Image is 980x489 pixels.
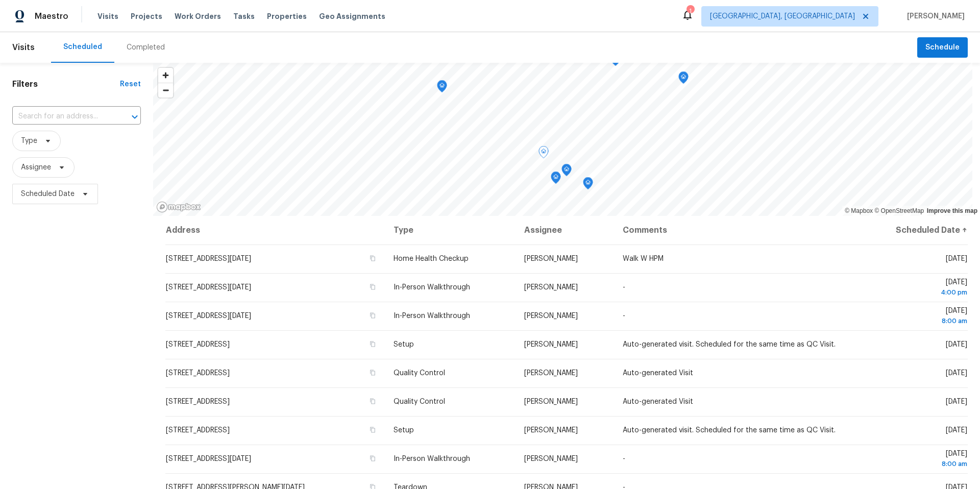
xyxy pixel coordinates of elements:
[903,11,965,21] span: [PERSON_NAME]
[319,11,385,21] span: Geo Assignments
[623,398,693,405] span: Auto-generated Visit
[394,312,470,320] span: In-Person Walkthrough
[687,6,694,16] div: 1
[623,427,836,434] span: Auto-generated visit. Scheduled for the same time as QC Visit.
[524,370,578,377] span: [PERSON_NAME]
[166,341,230,348] span: [STREET_ADDRESS]
[710,11,855,21] span: [GEOGRAPHIC_DATA], [GEOGRAPHIC_DATA]
[946,427,967,434] span: [DATE]
[925,41,960,54] span: Schedule
[128,110,142,124] button: Open
[394,255,469,262] span: Home Health Checkup
[131,11,162,21] span: Projects
[946,370,967,377] span: [DATE]
[12,109,112,125] input: Search for an address...
[153,63,972,216] canvas: Map
[524,398,578,405] span: [PERSON_NAME]
[97,11,118,21] span: Visits
[165,216,385,244] th: Address
[863,307,967,326] span: [DATE]
[21,136,37,146] span: Type
[368,397,377,406] button: Copy Address
[524,312,578,320] span: [PERSON_NAME]
[158,68,173,83] button: Zoom in
[524,255,578,262] span: [PERSON_NAME]
[437,80,447,96] div: Map marker
[845,207,873,214] a: Mapbox
[156,201,201,213] a: Mapbox homepage
[120,79,141,89] div: Reset
[524,427,578,434] span: [PERSON_NAME]
[158,83,173,97] span: Zoom out
[166,312,251,320] span: [STREET_ADDRESS][DATE]
[583,177,593,193] div: Map marker
[863,316,967,326] div: 8:00 am
[385,216,516,244] th: Type
[12,79,120,89] h1: Filters
[623,341,836,348] span: Auto-generated visit. Scheduled for the same time as QC Visit.
[368,425,377,434] button: Copy Address
[12,36,35,59] span: Visits
[524,341,578,348] span: [PERSON_NAME]
[127,42,165,53] div: Completed
[368,339,377,349] button: Copy Address
[623,312,625,320] span: -
[678,71,689,87] div: Map marker
[166,455,251,462] span: [STREET_ADDRESS][DATE]
[863,279,967,298] span: [DATE]
[863,450,967,469] span: [DATE]
[551,172,561,187] div: Map marker
[561,164,572,180] div: Map marker
[863,287,967,298] div: 4:00 pm
[524,284,578,291] span: [PERSON_NAME]
[946,255,967,262] span: [DATE]
[394,427,414,434] span: Setup
[623,455,625,462] span: -
[855,216,968,244] th: Scheduled Date ↑
[35,11,68,21] span: Maestro
[166,370,230,377] span: [STREET_ADDRESS]
[863,459,967,469] div: 8:00 am
[394,341,414,348] span: Setup
[166,427,230,434] span: [STREET_ADDRESS]
[516,216,615,244] th: Assignee
[368,254,377,263] button: Copy Address
[394,398,445,405] span: Quality Control
[394,370,445,377] span: Quality Control
[524,455,578,462] span: [PERSON_NAME]
[158,83,173,97] button: Zoom out
[874,207,924,214] a: OpenStreetMap
[394,284,470,291] span: In-Person Walkthrough
[267,11,307,21] span: Properties
[21,189,75,199] span: Scheduled Date
[946,398,967,405] span: [DATE]
[368,311,377,320] button: Copy Address
[927,207,977,214] a: Improve this map
[63,42,102,52] div: Scheduled
[233,13,255,20] span: Tasks
[166,255,251,262] span: [STREET_ADDRESS][DATE]
[368,282,377,291] button: Copy Address
[946,341,967,348] span: [DATE]
[368,454,377,463] button: Copy Address
[175,11,221,21] span: Work Orders
[394,455,470,462] span: In-Person Walkthrough
[166,398,230,405] span: [STREET_ADDRESS]
[623,255,664,262] span: Walk W HPM
[917,37,968,58] button: Schedule
[368,368,377,377] button: Copy Address
[615,216,855,244] th: Comments
[538,146,549,162] div: Map marker
[21,162,51,173] span: Assignee
[623,370,693,377] span: Auto-generated Visit
[623,284,625,291] span: -
[166,284,251,291] span: [STREET_ADDRESS][DATE]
